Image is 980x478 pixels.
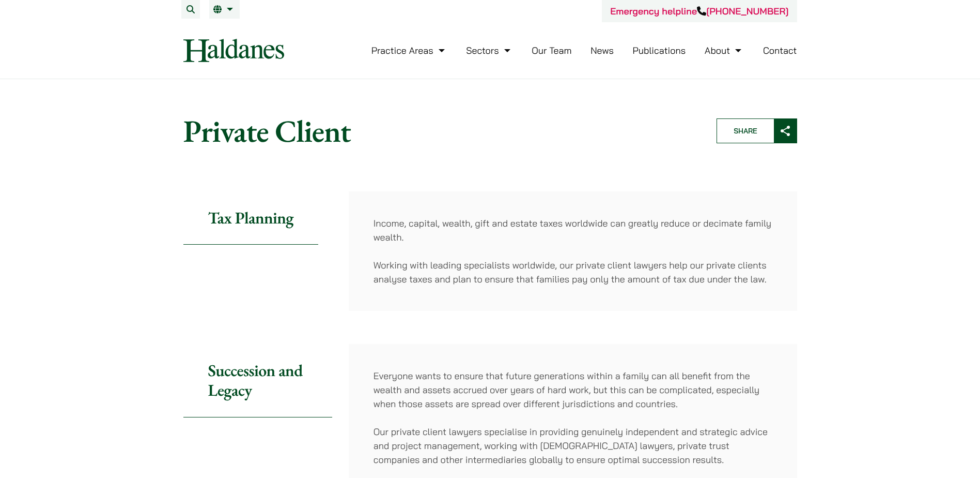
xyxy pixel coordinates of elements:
a: About [705,44,744,56]
p: Working with leading specialists worldwide, our private client lawyers help our private clients a... [374,258,772,286]
a: Our Team [532,44,571,56]
p: Everyone wants to ensure that future generations within a family can all benefit from the wealth ... [374,369,772,411]
h1: Private Client [183,112,699,150]
a: Contact [763,44,797,56]
a: News [590,44,614,56]
span: Share [717,119,774,143]
a: Publications [633,44,686,56]
h2: Tax Planning [183,191,319,245]
a: Emergency helpline[PHONE_NUMBER] [610,5,788,17]
h2: Succession and Legacy [183,344,332,417]
a: Practice Areas [371,44,447,56]
a: EN [213,5,236,13]
button: Share [717,118,797,143]
a: Sectors [466,44,512,56]
p: Income, capital, wealth, gift and estate taxes worldwide can greatly reduce or decimate family we... [374,216,772,244]
img: Logo of Haldanes [183,39,284,62]
p: Our private client lawyers specialise in providing genuinely independent and strategic advice and... [374,425,772,467]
